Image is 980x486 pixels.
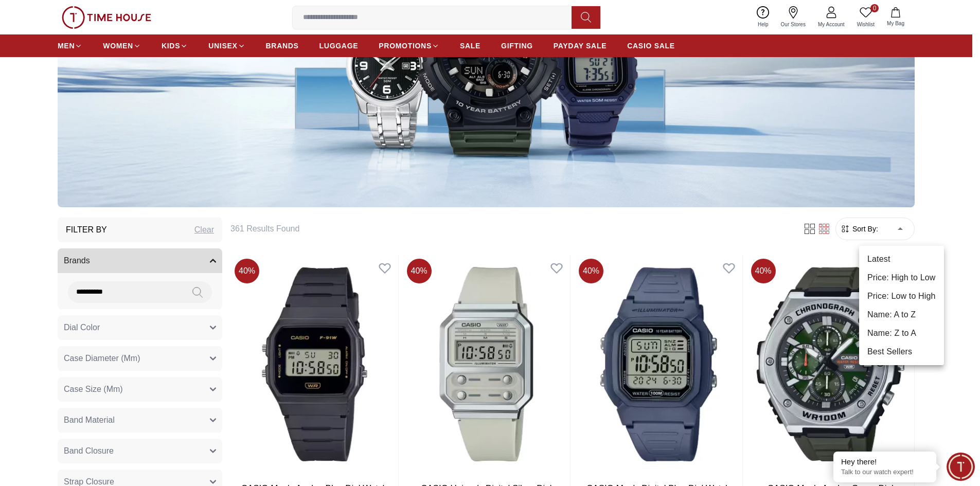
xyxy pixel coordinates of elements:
[859,305,944,324] li: Name: A to Z
[859,343,944,361] li: Best Sellers
[947,453,975,481] div: Chat Widget
[859,324,944,343] li: Name: Z to A
[859,287,944,305] li: Price: Low to High
[859,250,944,268] li: Latest
[859,268,944,287] li: Price: High to Low
[841,468,929,477] p: Talk to our watch expert!
[841,457,929,467] div: Hey there!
